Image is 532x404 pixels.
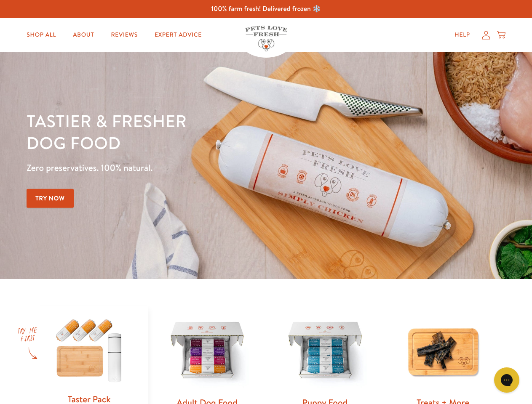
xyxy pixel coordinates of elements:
[448,27,477,43] a: Help
[104,27,144,43] a: Reviews
[27,189,74,208] a: Try Now
[148,27,209,43] a: Expert Advice
[27,160,346,175] p: Zero preservatives. 100% natural.
[20,27,63,43] a: Shop All
[27,110,346,154] h1: Tastier & fresher dog food
[490,364,524,396] iframe: Gorgias live chat messenger
[66,27,101,43] a: About
[245,26,287,51] img: Pets Love Fresh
